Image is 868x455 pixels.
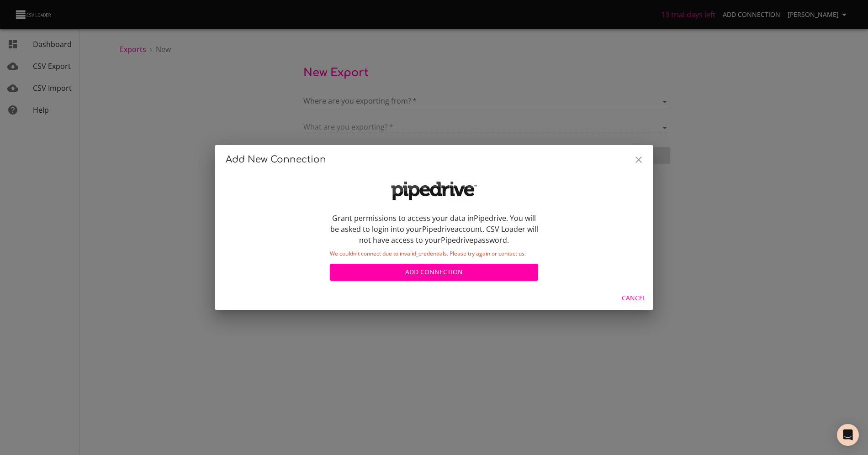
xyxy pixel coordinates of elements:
img: logo-x4-39b9a7149d7ad8aeb68e2e7287ff7c88.png [388,178,480,204]
div: Open Intercom Messenger [837,424,859,446]
button: Close [628,149,650,171]
button: Cancel [618,290,650,307]
span: Cancel [622,293,646,304]
button: Add Connection [330,264,538,281]
h2: Add New Connection [226,152,642,167]
p: We couldn't connect due to invalid_credentials. Please try again or contact us. [330,251,538,256]
span: Add Connection [337,267,531,278]
p: Grant permissions to access your data in Pipedrive . You will be asked to login into your Pipedri... [330,213,538,246]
